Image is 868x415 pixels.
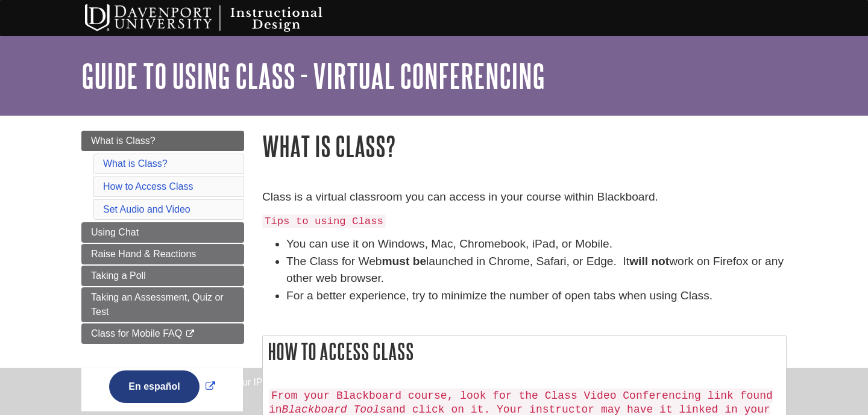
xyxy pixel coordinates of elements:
[91,328,182,339] span: Class for Mobile FAQ
[286,287,787,305] li: For a better experience, try to minimize the number of open tabs when using Class.
[75,3,365,33] img: Davenport University Instructional Design
[629,255,669,267] strong: will not
[263,335,786,367] h2: How to Access Class
[81,287,244,322] a: Taking an Assessment, Quiz or Test
[91,270,146,281] span: Taking a Poll
[103,204,190,214] a: Set Audio and Video
[109,370,199,403] button: En español
[81,244,244,264] a: Raise Hand & Reactions
[81,57,545,95] a: Guide to Using Class - Virtual Conferencing
[262,189,787,206] p: Class is a virtual classroom you can access in your course within Blackboard.
[81,266,244,286] a: Taking a Poll
[262,214,386,228] code: Tips to using Class
[81,323,244,344] a: Class for Mobile FAQ
[103,158,168,169] a: What is Class?
[106,381,218,392] a: Link opens in new window
[185,330,195,338] i: This link opens in a new window
[91,136,156,146] span: What is Class?
[81,222,244,243] a: Using Chat
[103,181,193,192] a: How to Access Class
[286,236,787,253] li: You can use it on Windows, Mac, Chromebook, iPad, or Mobile.
[81,131,244,151] a: What is Class?
[262,131,787,161] h1: What is Class?
[91,292,224,317] span: Taking an Assessment, Quiz or Test
[91,227,139,237] span: Using Chat
[91,249,196,259] span: Raise Hand & Reactions
[382,255,427,267] strong: must be
[286,253,787,288] li: The Class for Web launched in Chrome, Safari, or Edge. It work on Firefox or any other web browser.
